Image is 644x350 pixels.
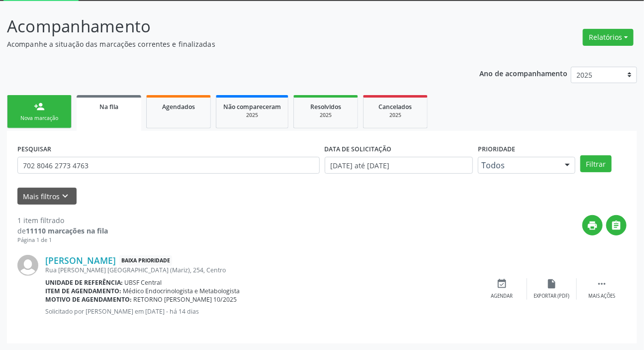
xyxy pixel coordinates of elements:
div: person_add [34,101,45,112]
span: Baixa Prioridade [119,255,172,266]
div: Página 1 de 1 [17,236,108,244]
i: print [587,220,598,231]
img: img [17,255,38,276]
input: Nome, CNS [17,157,320,174]
span: Resolvidos [310,103,341,111]
i: insert_drive_file [547,278,557,289]
span: Na fila [99,103,118,111]
a: [PERSON_NAME] [45,255,116,266]
button: Filtrar [580,155,612,172]
div: Mais ações [588,293,615,300]
button: Relatórios [583,29,634,46]
div: 2025 [370,112,420,119]
label: DATA DE SOLICITAÇÃO [325,141,392,157]
label: Prioridade [478,141,515,157]
i: event_available [497,278,508,289]
div: Agendar [491,293,513,300]
strong: 11110 marcações na fila [26,226,108,235]
p: Acompanhe a situação das marcações correntes e finalizadas [7,39,448,49]
button: print [582,215,603,235]
label: PESQUISAR [17,141,51,157]
i:  [596,278,607,289]
i: keyboard_arrow_down [60,191,71,202]
p: Solicitado por [PERSON_NAME] em [DATE] - há 14 dias [45,307,477,316]
span: Não compareceram [223,103,281,111]
b: Item de agendamento: [45,287,121,295]
span: Agendados [162,103,195,111]
span: Cancelados [379,103,412,111]
div: Nova marcação [14,115,64,122]
div: 2025 [301,112,351,119]
span: UBSF Central [125,278,162,287]
span: Médico Endocrinologista e Metabologista [123,287,240,295]
button:  [606,215,627,235]
div: Rua [PERSON_NAME] [GEOGRAPHIC_DATA] (Mariz), 254, Centro [45,266,477,274]
button: Mais filtroskeyboard_arrow_down [17,188,77,205]
div: de [17,226,108,236]
p: Acompanhamento [7,14,448,39]
div: Exportar (PDF) [534,293,570,300]
b: Motivo de agendamento: [45,295,132,304]
b: Unidade de referência: [45,278,123,287]
i:  [611,220,622,231]
p: Ano de acompanhamento [479,67,567,79]
input: Selecione um intervalo [325,157,473,174]
div: 2025 [223,112,281,119]
span: Todos [481,160,555,170]
span: RETORNO [PERSON_NAME] 10/2025 [134,295,237,304]
div: 1 item filtrado [17,215,108,226]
